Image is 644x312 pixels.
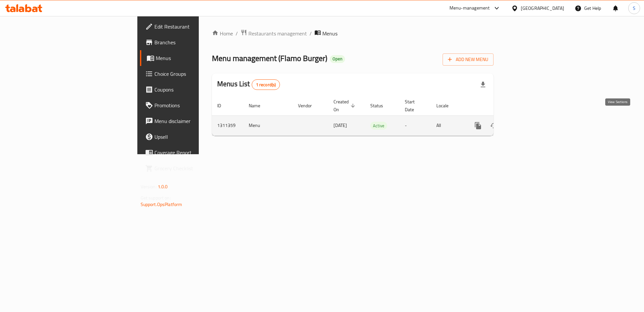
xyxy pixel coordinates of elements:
[140,82,245,97] a: Coupons
[241,29,307,38] a: Restaurants management
[212,29,494,38] nav: breadcrumb
[140,34,245,50] a: Branches
[448,55,488,64] span: Add New Menu
[212,51,327,66] span: Menu management ( Flamo Burger )
[154,101,240,109] span: Promotions
[252,79,280,90] div: Total records count
[154,133,240,141] span: Upsell
[475,77,491,93] div: Export file
[370,122,387,130] div: Active
[400,115,431,135] td: -
[243,115,293,135] td: Menu
[141,194,171,202] span: Get support on:
[212,96,539,136] table: enhanced table
[465,96,539,116] th: Actions
[154,149,240,156] span: Coverage Report
[140,160,245,176] a: Grocery Checklist
[154,70,240,78] span: Choice Groups
[154,38,240,46] span: Branches
[140,97,245,113] a: Promotions
[310,30,312,37] li: /
[436,102,457,110] span: Locale
[140,113,245,129] a: Menu disclaimer
[248,30,307,37] span: Restaurants management
[154,117,240,125] span: Menu disclaimer
[449,4,490,12] div: Menu-management
[154,86,240,94] span: Coupons
[298,102,320,110] span: Vendor
[217,79,280,90] h2: Menus List
[141,200,182,209] a: Support.OpsPlatform
[443,53,494,66] button: Add New Menu
[370,102,392,110] span: Status
[140,66,245,82] a: Choice Groups
[154,164,240,172] span: Grocery Checklist
[141,182,157,191] span: Version:
[521,5,564,12] div: [GEOGRAPHIC_DATA]
[156,54,240,62] span: Menus
[140,145,245,160] a: Coverage Report
[322,30,337,37] span: Menus
[158,182,168,191] span: 1.0.0
[249,102,269,110] span: Name
[140,19,245,34] a: Edit Restaurant
[633,5,635,12] span: S
[140,129,245,145] a: Upsell
[154,23,240,31] span: Edit Restaurant
[140,50,245,66] a: Menus
[252,82,280,88] span: 1 record(s)
[330,56,345,62] span: Open
[486,118,502,134] button: Change Status
[470,118,486,134] button: more
[330,55,345,63] div: Open
[405,98,423,114] span: Start Date
[217,102,230,110] span: ID
[370,122,387,130] span: Active
[431,115,465,135] td: All
[333,98,357,114] span: Created On
[333,121,347,130] span: [DATE]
